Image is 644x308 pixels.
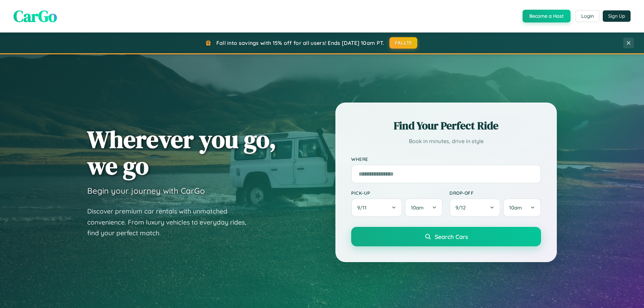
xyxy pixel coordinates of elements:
[411,204,424,211] span: 10am
[216,40,384,46] span: Fall into savings with 15% off for all users! Ends [DATE] 10am PT.
[351,190,443,196] label: Pick-up
[449,190,541,196] label: Drop-off
[351,136,541,146] p: Book in minutes, drive in style
[603,10,631,22] button: Sign Up
[87,186,205,196] h3: Begin your journey with CarGo
[357,204,370,211] span: 9 / 11
[351,227,541,246] button: Search Cars
[523,10,571,22] button: Become a Host
[509,204,522,211] span: 10am
[503,198,541,217] button: 10am
[389,37,418,49] button: FALL15
[455,204,469,211] span: 9 / 12
[351,156,541,162] label: Where
[449,198,500,217] button: 9/12
[405,198,443,217] button: 10am
[87,206,255,239] p: Discover premium car rentals with unmatched convenience. From luxury vehicles to everyday rides, ...
[435,233,468,240] span: Search Cars
[351,118,541,133] h2: Find Your Perfect Ride
[576,10,599,22] button: Login
[13,5,57,27] span: CarGo
[87,126,276,179] h1: Wherever you go, we go
[351,198,402,217] button: 9/11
